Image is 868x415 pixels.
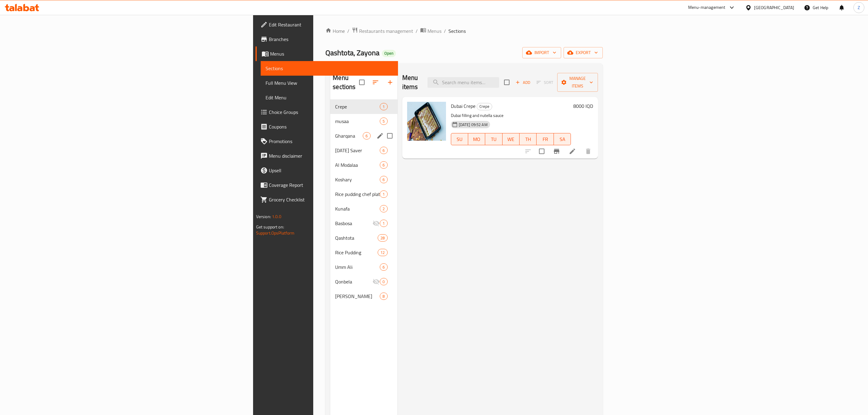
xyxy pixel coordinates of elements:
div: items [380,190,387,198]
span: Edit Restaurant [269,21,393,28]
div: Crepe1 [330,99,397,114]
span: Edit Menu [266,94,393,101]
span: Al Modalaa [335,161,380,169]
div: items [363,132,370,139]
span: Rice pudding chef plate [335,190,380,198]
div: items [380,176,387,183]
a: Branches [256,32,398,46]
span: Crepe [335,103,380,110]
span: Select section first [533,78,557,87]
span: Coupons [269,123,393,130]
span: [DATE] 09:52 AM [456,122,490,128]
a: Grocery Checklist [256,192,398,207]
li: / [444,27,446,35]
span: 6 [380,177,387,183]
span: 12 [378,250,387,256]
span: Crepe [477,103,492,110]
button: MO [468,133,485,145]
span: TU [488,135,500,144]
span: SU [454,135,466,144]
div: Koshary6 [330,172,397,187]
span: Version: [256,213,271,221]
span: Choice Groups [269,108,393,116]
svg: Inactive section [372,278,380,285]
span: SA [556,135,568,144]
a: Menus [420,27,441,35]
div: Basbosa1 [330,216,397,231]
h2: Menu items [402,73,420,91]
span: Manage items [562,75,593,90]
div: musaa5 [330,114,397,129]
div: items [380,103,387,110]
nav: Menu sections [330,97,397,306]
span: Umm Ali [335,263,380,271]
span: 1 [380,221,387,226]
li: / [416,27,418,35]
span: 5 [380,118,387,124]
span: import [527,49,556,57]
span: 1.0.0 [272,213,281,221]
a: Menu disclaimer [256,149,398,163]
span: 6 [380,162,387,168]
div: items [380,293,387,300]
svg: Inactive section [372,220,380,227]
div: items [380,278,387,285]
a: Sections [261,61,398,76]
span: MO [471,135,483,144]
span: Menus [270,50,393,57]
div: items [380,161,387,169]
span: Menu disclaimer [269,152,393,159]
span: 2 [380,206,387,212]
a: Full Menu View [261,76,398,90]
div: Qonbela0 [330,274,397,289]
span: Select all sections [355,76,368,89]
div: Crepe [477,103,492,110]
button: WE [503,133,520,145]
span: Z [858,4,860,11]
a: Edit Menu [261,90,398,105]
button: edit [376,131,385,140]
p: Dubai filling and nutella sauce [451,112,571,119]
a: Edit menu item [569,148,576,155]
a: Coverage Report [256,178,398,192]
span: Upsell [269,167,393,174]
div: [PERSON_NAME]8 [330,289,397,304]
button: Branch-specific-item [549,144,564,159]
span: Add [515,79,531,86]
div: items [378,234,387,242]
span: 28 [378,235,387,241]
span: Coverage Report [269,181,393,189]
span: Full Menu View [266,79,393,87]
span: 8 [380,293,387,299]
div: Kunafa [335,205,380,212]
div: Rice pudding chef plate1 [330,187,397,201]
div: Qashtota28 [330,231,397,245]
span: Select section [500,76,513,89]
span: Qashtota [335,234,378,242]
span: Sort sections [368,75,383,90]
button: Add [513,78,533,87]
span: Rice Pudding [335,249,378,256]
nav: breadcrumb [325,27,603,35]
span: 1 [380,104,387,110]
a: Coupons [256,119,398,134]
input: search [427,77,499,88]
a: Support.OpsPlatform [256,229,295,237]
button: export [564,47,603,58]
span: musaa [335,118,380,125]
span: Basbosa [335,220,372,227]
span: Branches [269,36,393,43]
span: TH [522,135,534,144]
div: [GEOGRAPHIC_DATA] [754,4,794,11]
div: Rice Pudding12 [330,245,397,260]
span: Qonbela [335,278,372,285]
a: Promotions [256,134,398,149]
div: items [380,220,387,227]
button: delete [581,144,595,159]
div: Kunafa2 [330,201,397,216]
